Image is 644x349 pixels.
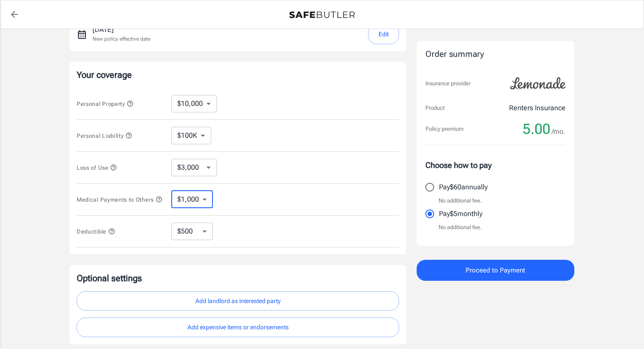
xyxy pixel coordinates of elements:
img: Back to quotes [289,11,355,18]
button: Proceed to Payment [417,260,574,281]
button: Medical Payments to Others [77,194,163,205]
p: Policy premium [425,125,464,133]
button: Add expensive items or endorsements [77,318,399,337]
span: Medical Payments to Others [77,196,163,203]
p: Optional settings [77,272,399,284]
p: Pay $60 annually [439,182,488,192]
div: Order summary [425,48,566,61]
a: back to quotes [6,6,23,23]
p: Pay $5 monthly [439,209,482,219]
span: Loss of Use [77,164,117,171]
p: [DATE] [92,24,150,35]
p: Insurance provider [425,79,471,88]
button: Loss of Use [77,162,117,173]
p: No additional fee. [439,196,482,205]
button: Personal Liability [77,130,132,141]
img: Lemonade [505,71,571,96]
button: Add landlord as interested party [77,291,399,311]
p: Renters Insurance [509,103,566,113]
p: No additional fee. [439,223,482,232]
button: Personal Property [77,98,134,109]
button: Deductible [77,226,115,237]
span: Proceed to Payment [466,265,525,276]
p: New policy effective date [92,35,150,43]
svg: New policy start date [77,29,87,40]
span: Personal Liability [77,133,132,139]
button: Edit [368,24,399,44]
span: Personal Property [77,101,134,107]
span: /mo. [552,126,566,138]
p: Choose how to pay [425,159,566,171]
span: 5.00 [523,120,550,138]
p: Your coverage [77,69,399,81]
p: Product [425,104,445,112]
span: Deductible [77,228,115,235]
